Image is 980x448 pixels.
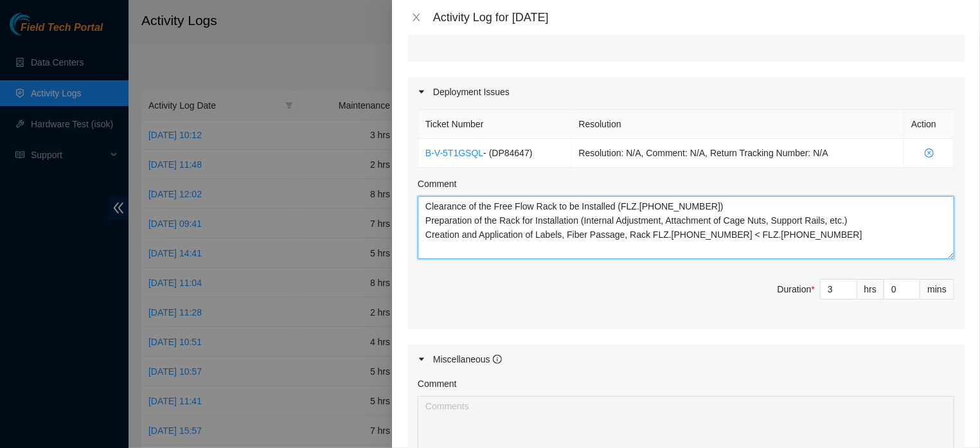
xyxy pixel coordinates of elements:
[493,355,502,364] span: info-circle
[418,88,425,96] span: caret-right
[418,177,457,191] label: Comment
[778,282,815,296] div: Duration
[572,139,905,168] td: Resolution: N/A, Comment: N/A, Return Tracking Number: N/A
[418,355,425,363] span: caret-right
[911,148,947,157] span: close-circle
[411,12,422,22] span: close
[483,148,532,158] span: - ( DP84647 )
[857,279,884,300] div: hrs
[407,12,425,24] button: Close
[418,377,457,391] label: Comment
[418,110,572,139] th: Ticket Number
[407,345,965,374] div: Miscellaneous info-circle
[425,148,483,158] a: B-V-5T1GSQL
[572,110,905,139] th: Resolution
[433,10,965,24] div: Activity Log for [DATE]
[433,352,502,366] div: Miscellaneous
[407,77,965,107] div: Deployment Issues
[920,279,954,300] div: mins
[904,110,954,139] th: Action
[418,196,954,259] textarea: Comment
